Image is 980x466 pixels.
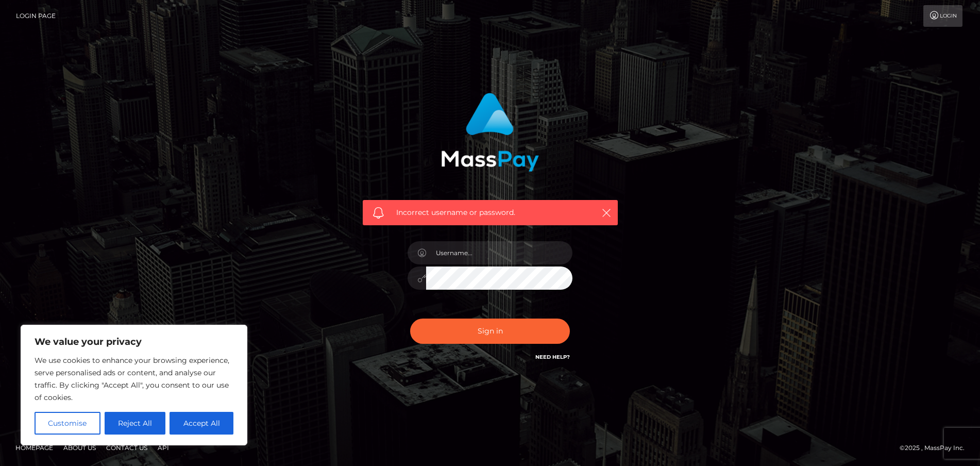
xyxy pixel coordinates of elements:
div: We value your privacy [21,325,247,445]
button: Reject All [105,412,166,435]
a: Login [923,5,962,27]
button: Customise [35,412,100,435]
a: API [154,440,173,456]
button: Sign in [410,319,570,344]
img: MassPay Login [441,93,539,172]
span: Incorrect username or password. [396,207,584,218]
button: Accept All [170,412,233,435]
input: Username... [426,241,572,264]
a: Need Help? [535,354,570,360]
a: About Us [59,440,100,456]
div: © 2025 , MassPay Inc. [900,442,972,454]
p: We value your privacy [35,336,233,348]
p: We use cookies to enhance your browsing experience, serve personalised ads or content, and analys... [35,354,233,404]
a: Contact Us [102,440,151,456]
a: Homepage [11,440,57,456]
a: Login Page [16,5,56,27]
